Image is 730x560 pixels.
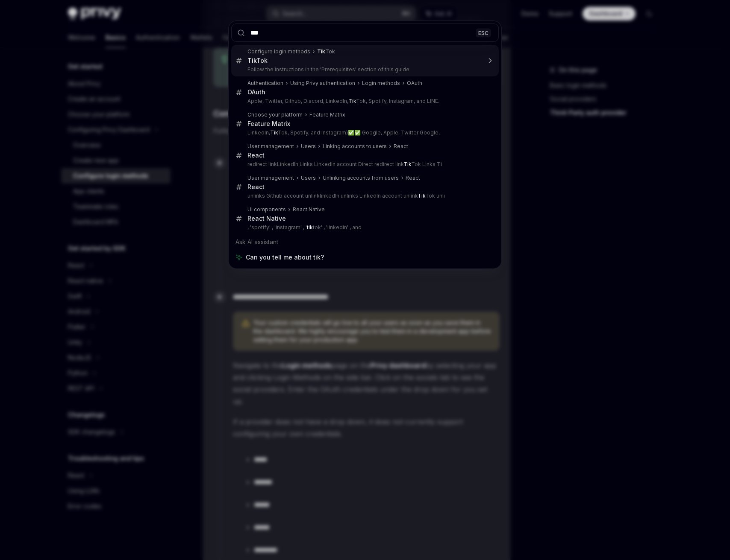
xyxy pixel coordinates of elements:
[270,129,278,136] b: Tik
[247,183,265,191] div: React
[394,143,408,150] div: React
[317,48,335,55] div: Tok
[247,129,481,136] p: LinkedIn, Tok, Spotify, and Instagram)✅✅ Google, Apple, Twitter Google,
[247,192,481,199] p: unlinks Github account unlinklinkedIn unlinks LinkedIn account unlink Tok unli
[247,175,294,181] div: User management
[247,143,294,150] div: User management
[403,161,411,167] b: Tik
[247,161,481,168] p: redirect linkLinkedIn Links LinkedIn account Direct redirect link Tok Links Ti
[247,224,481,231] p: , 'spotify' , 'instagram' , ' tok' , 'linkedin' , and
[301,143,316,150] div: Users
[247,66,481,73] p: Follow the instructions in the 'Prerequisites' section of this guide
[247,57,268,64] div: Tok
[247,98,481,105] p: Apple, Twitter, Github, Discord, LinkedIn, Tok, Spotify, Instagram, and LINE.
[247,215,286,222] div: React Native
[247,80,283,87] div: Authentication
[293,206,325,213] div: React Native
[407,80,422,87] div: OAuth
[418,192,425,199] b: Tik
[362,80,400,87] div: Login methods
[348,98,356,104] b: Tik
[247,120,290,128] div: Feature Matrix
[247,57,256,64] b: Tik
[247,152,265,159] div: React
[247,111,303,118] div: Choose your platform
[323,175,399,181] div: Unlinking accounts from users
[247,88,265,96] div: OAuth
[309,111,345,118] div: Feature Matrix
[231,234,499,250] div: Ask AI assistant
[406,175,420,181] div: React
[323,143,387,150] div: Linking accounts to users
[247,206,286,213] div: UI components
[476,28,491,37] div: ESC
[290,80,355,87] div: Using Privy authentication
[307,224,313,230] b: tik
[247,48,310,55] div: Configure login methods
[301,175,316,181] div: Users
[317,48,325,55] b: Tik
[246,253,324,262] span: Can you tell me about tik?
